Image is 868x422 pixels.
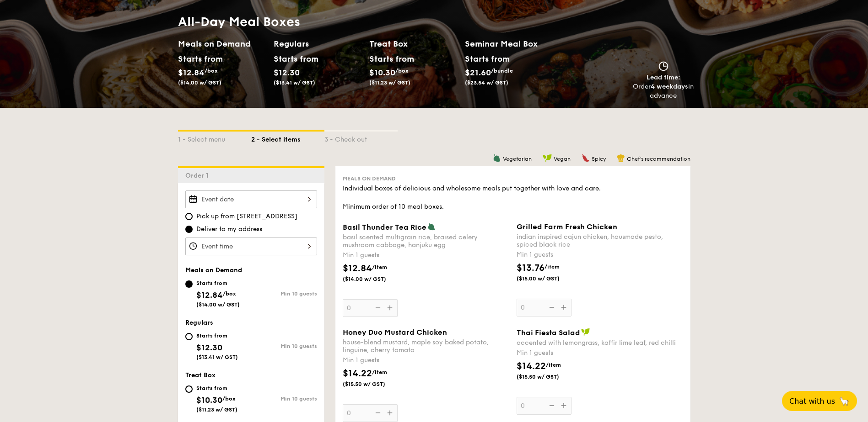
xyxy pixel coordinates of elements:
input: Starts from$12.84/box($14.00 w/ GST)Min 10 guests [185,280,193,288]
div: house-blend mustard, maple soy baked potato, linguine, cherry tomato [343,338,509,354]
span: ($14.00 w/ GST) [178,79,221,86]
div: Starts from [196,332,238,339]
span: Meals on Demand [185,266,242,274]
img: icon-chef-hat.a58ddaea.svg [617,154,625,162]
img: icon-vegan.f8ff3823.svg [543,154,552,162]
span: ($14.00 w/ GST) [196,301,240,308]
div: indian inspired cajun chicken, housmade pesto, spiced black rice [517,233,683,248]
div: 3 - Check out [324,132,398,144]
img: icon-vegan.f8ff3823.svg [581,328,590,336]
span: /box [223,290,236,297]
span: $10.30 [196,395,222,405]
span: /box [395,68,409,74]
span: Treat Box [185,371,216,379]
input: Event time [185,237,317,255]
span: ($23.54 w/ GST) [465,79,508,86]
h2: Meals on Demand [178,37,266,50]
span: Deliver to my address [196,225,262,234]
span: /bundle [491,68,513,74]
span: $12.84 [343,263,372,274]
h1: All-Day Meal Boxes [178,14,561,30]
button: Chat with us🦙 [782,391,857,411]
span: Basil Thunder Tea Rice [343,223,426,232]
span: ($13.41 w/ GST) [274,79,315,86]
span: ($15.50 w/ GST) [517,373,579,380]
img: icon-vegetarian.fe4039eb.svg [493,154,501,162]
div: Min 10 guests [251,290,317,297]
h2: Treat Box [369,37,458,50]
div: Starts from [196,280,240,287]
h2: Regulars [274,37,362,50]
div: Starts from [465,52,509,66]
span: ($15.50 w/ GST) [343,380,405,388]
strong: 4 weekdays [651,83,688,90]
div: 1 - Select menu [178,132,251,144]
div: Min 10 guests [251,343,317,349]
div: Starts from [196,385,237,392]
div: Min 1 guests [343,356,509,365]
div: Starts from [369,52,410,66]
div: Min 10 guests [251,396,317,402]
span: /item [545,264,560,270]
input: Pick up from [STREET_ADDRESS] [185,213,193,220]
div: Order in advance [633,82,694,100]
input: Starts from$10.30/box($11.23 w/ GST)Min 10 guests [185,385,193,393]
span: $14.22 [517,361,546,372]
span: ($11.23 w/ GST) [369,79,410,86]
img: icon-vegetarian.fe4039eb.svg [427,222,436,231]
span: Chef's recommendation [627,156,690,162]
span: $12.30 [274,68,300,78]
span: $21.60 [465,68,491,78]
span: /item [546,362,561,368]
input: Deliver to my address [185,226,193,233]
span: Pick up from [STREET_ADDRESS] [196,212,297,221]
span: ($11.23 w/ GST) [196,406,237,413]
span: $14.22 [343,368,372,379]
input: Event date [185,190,317,208]
span: 🦙 [839,396,850,406]
span: ($14.00 w/ GST) [343,275,405,283]
span: Chat with us [789,397,835,406]
span: Order 1 [185,172,212,179]
input: Starts from$12.30($13.41 w/ GST)Min 10 guests [185,333,193,340]
img: icon-spicy.37a8142b.svg [582,154,590,162]
span: ($13.41 w/ GST) [196,354,238,360]
img: icon-clock.2db775ea.svg [657,61,670,71]
div: Min 1 guests [517,250,683,259]
span: ($15.00 w/ GST) [517,275,579,282]
span: Regulars [185,319,213,327]
span: Thai Fiesta Salad [517,328,580,337]
div: Min 1 guests [517,348,683,358]
span: /item [372,369,387,375]
div: Min 1 guests [343,251,509,260]
h2: Seminar Meal Box [465,37,561,50]
div: Individual boxes of delicious and wholesome meals put together with love and care. Minimum order ... [343,184,683,211]
span: $12.84 [178,68,205,78]
div: basil scented multigrain rice, braised celery mushroom cabbage, hanjuku egg [343,233,509,249]
span: Lead time: [647,74,680,81]
span: /box [205,68,218,74]
span: Vegan [554,156,571,162]
span: Meals on Demand [343,175,396,182]
span: /item [372,264,387,270]
span: Honey Duo Mustard Chicken [343,328,447,337]
div: Starts from [274,52,314,66]
div: Starts from [178,52,219,66]
span: $12.84 [196,290,223,300]
span: $10.30 [369,68,395,78]
span: Vegetarian [503,156,532,162]
span: /box [222,396,236,402]
span: $13.76 [517,263,545,274]
span: Spicy [592,156,606,162]
span: Grilled Farm Fresh Chicken [517,222,617,231]
div: 2 - Select items [251,132,324,144]
div: accented with lemongrass, kaffir lime leaf, red chilli [517,339,683,347]
span: $12.30 [196,343,222,353]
